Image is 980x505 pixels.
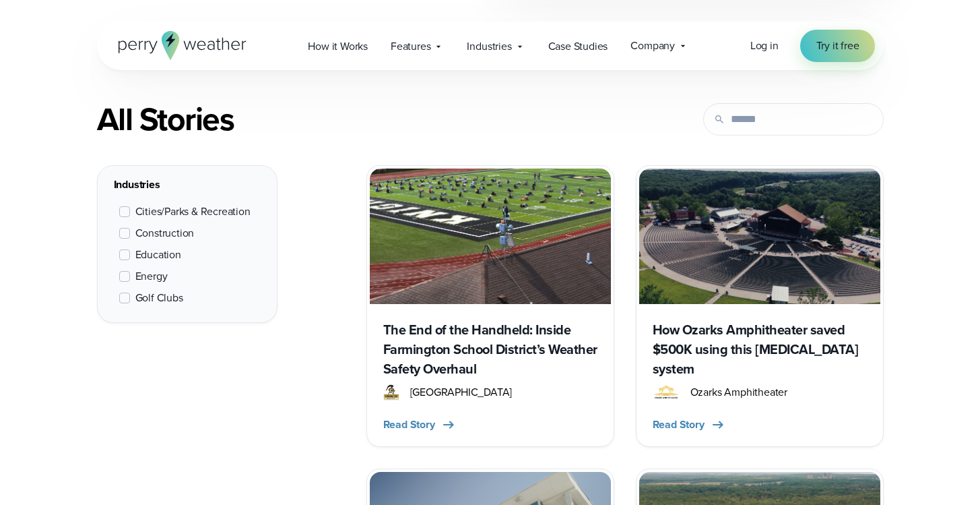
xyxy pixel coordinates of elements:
[97,100,614,138] div: All Stories
[636,165,884,447] a: How Ozarks Amphitheater saved $500K using this [MEDICAL_DATA] system Ozarks Amphitehater Logo Oza...
[467,38,511,55] span: Industries
[653,417,705,433] span: Read Story
[370,169,611,304] img: Perry Weather monitoring
[653,417,726,433] button: Read Story
[690,384,787,400] span: Ozarks Amphitheater
[653,384,680,400] img: Ozarks Amphitehater Logo
[548,38,608,55] span: Case Studies
[391,38,430,55] span: Features
[135,268,168,285] span: Energy
[750,38,779,54] a: Log in
[296,32,379,60] a: How it Works
[308,38,368,55] span: How it Works
[366,165,614,447] a: Perry Weather monitoring The End of the Handheld: Inside Farmington School District’s Weather Saf...
[750,38,779,53] span: Log in
[383,384,399,400] img: Farmington R7
[383,320,597,379] h3: The End of the Handheld: Inside Farmington School District’s Weather Safety Overhaul
[135,225,195,241] span: Construction
[114,177,261,193] div: Industries
[135,290,183,306] span: Golf Clubs
[653,320,867,379] h3: How Ozarks Amphitheater saved $500K using this [MEDICAL_DATA] system
[135,204,251,220] span: Cities/Parks & Recreation
[135,247,181,263] span: Education
[816,38,859,54] span: Try it free
[537,32,620,60] a: Case Studies
[800,30,876,62] a: Try it free
[383,417,457,433] button: Read Story
[630,38,675,54] span: Company
[383,417,435,433] span: Read Story
[410,384,513,400] span: [GEOGRAPHIC_DATA]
